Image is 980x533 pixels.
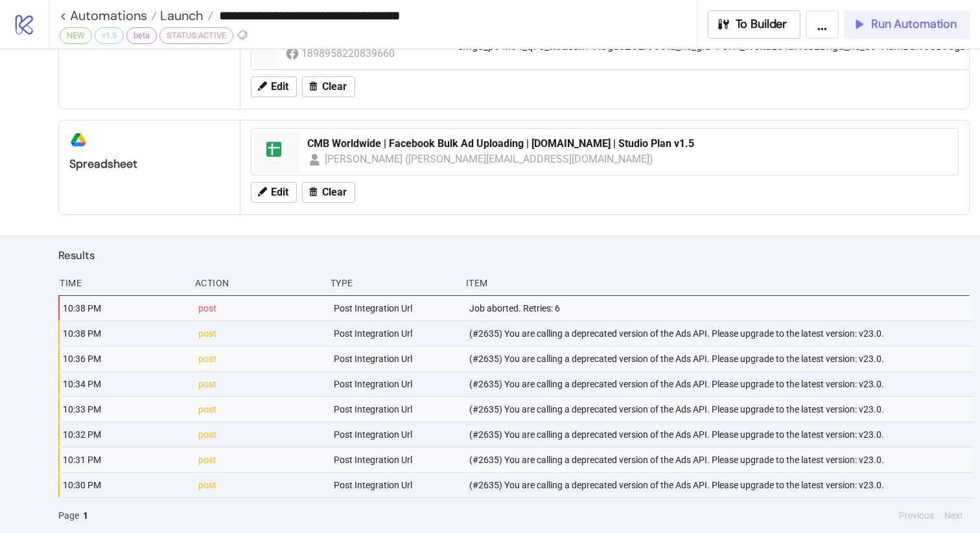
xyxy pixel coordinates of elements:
div: Post Integration Url [332,397,459,422]
button: Edit [251,182,297,203]
div: Post Integration Url [332,473,459,497]
div: Type [329,271,456,295]
div: (#2635) You are calling a deprecated version of the Ads API. Please upgrade to the latest version... [468,321,973,346]
div: 10:30 PM [62,473,188,497]
span: Launch [157,7,204,24]
div: Job aborted. Retries: 6 [468,296,973,321]
div: post [197,296,323,321]
div: 10:38 PM [62,321,188,346]
div: beta [126,27,157,44]
div: Time [58,271,185,295]
a: < Automations [60,9,157,22]
div: post [197,321,323,346]
div: post [197,473,323,497]
button: Previous [895,508,938,523]
div: (#2635) You are calling a deprecated version of the Ads API. Please upgrade to the latest version... [468,422,973,447]
div: post [197,346,323,371]
span: Page [58,508,79,523]
a: Launch [157,9,213,22]
h2: Results [58,247,970,264]
div: Post Integration Url [332,296,459,321]
div: Spreadsheet [69,157,229,172]
div: post [197,422,323,447]
div: post [197,372,323,396]
button: Clear [302,76,355,97]
div: (#2635) You are calling a deprecated version of the Ads API. Please upgrade to the latest version... [468,346,973,371]
div: Post Integration Url [332,422,459,447]
div: Post Integration Url [332,321,459,346]
button: ... [806,10,839,39]
button: Edit [251,76,297,97]
div: (#2635) You are calling a deprecated version of the Ads API. Please upgrade to the latest version... [468,397,973,422]
div: 10:34 PM [62,372,188,396]
button: To Builder [708,10,801,39]
span: Edit [271,187,288,198]
div: 1898958220839660 [301,45,397,62]
div: (#2635) You are calling a deprecated version of the Ads API. Please upgrade to the latest version... [468,372,973,396]
div: Action [194,271,320,295]
div: 10:31 PM [62,448,188,472]
div: Post Integration Url [332,346,459,371]
div: Post Integration Url [332,448,459,472]
div: (#2635) You are calling a deprecated version of the Ads API. Please upgrade to the latest version... [468,448,973,472]
span: Clear [322,81,347,93]
span: Clear [322,187,347,198]
button: 1 [79,508,92,523]
span: Edit [271,81,288,93]
div: Item [465,271,970,295]
div: v1.5 [95,27,124,44]
div: post [197,397,323,422]
div: 10:38 PM [62,296,188,321]
button: Next [940,508,967,523]
div: [PERSON_NAME] ([PERSON_NAME][EMAIL_ADDRESS][DOMAIN_NAME]) [325,151,654,167]
button: Clear [302,182,355,203]
div: Post Integration Url [332,372,459,396]
div: post [197,448,323,472]
div: NEW [60,27,92,44]
div: CMB Worldwide | Facebook Bulk Ad Uploading | [DOMAIN_NAME] | Studio Plan v1.5 [307,137,950,151]
div: 10:33 PM [62,397,188,422]
div: STATUS:ACTIVE [159,27,233,44]
button: Run Automation [844,10,970,39]
div: (#2635) You are calling a deprecated version of the Ads API. Please upgrade to the latest version... [468,473,973,497]
span: To Builder [736,17,787,32]
span: Run Automation [871,17,957,32]
div: 10:32 PM [62,422,188,447]
div: 10:36 PM [62,346,188,371]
